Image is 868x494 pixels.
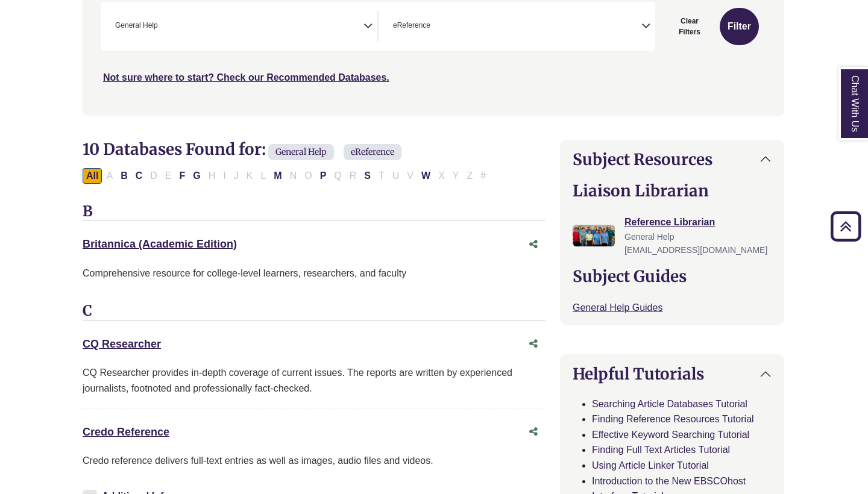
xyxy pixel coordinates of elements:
div: Alpha-list to filter by first letter of database name [83,170,491,180]
h2: Subject Guides [573,267,772,286]
a: Not sure where to start? Check our Recommended Databases. [103,72,389,83]
a: Using Article Linker Tutorial [592,460,709,471]
button: Filter Results B [117,168,131,184]
textarea: Search [433,22,438,32]
button: Filter Results F [175,168,189,184]
a: Effective Keyword Searching Tutorial [592,430,749,440]
span: General Help [624,232,675,242]
li: eReference [388,20,430,31]
textarea: Search [160,22,166,32]
span: 10 Databases Found for: [83,139,266,159]
a: CQ Researcher [83,338,161,350]
a: Searching Article Databases Tutorial [592,399,747,409]
button: Helpful Tutorials [561,355,784,393]
button: Clear Filters [662,8,717,45]
button: Share this database [521,233,546,256]
a: General Help Guides [573,302,662,313]
button: Filter Results G [189,168,204,184]
button: Share this database [521,421,546,443]
button: Filter Results C [132,168,146,184]
p: Comprehensive resource for college-level learners, researchers, and faculty [83,266,546,281]
p: Credo reference delivers full-text entries as well as images, audio files and videos. [83,453,546,469]
a: Credo Reference [83,426,169,438]
button: Submit for Search Results [720,8,759,45]
li: General Help [110,20,158,31]
button: Subject Resources [561,140,784,178]
button: All [83,168,102,184]
h3: B [83,203,546,221]
div: CQ Researcher provides in-depth coverage of current issues. The reports are written by experience... [83,365,546,396]
a: Reference Librarian [624,217,715,227]
button: Filter Results P [316,168,330,184]
span: General Help [115,20,158,31]
a: Finding Full Text Articles Tutorial [592,445,730,455]
button: Filter Results S [360,168,374,184]
button: Share this database [521,333,546,355]
a: Finding Reference Resources Tutorial [592,414,754,424]
span: eReference [344,144,401,160]
h3: C [83,302,546,320]
h2: Liaison Librarian [573,181,772,200]
a: Back to Top [826,218,865,234]
a: Britannica (Academic Edition) [83,238,237,250]
button: Filter Results W [418,168,434,184]
span: eReference [393,20,430,31]
img: Reference Librarian [573,225,615,246]
span: General Help [268,144,334,160]
button: Filter Results M [270,168,285,184]
span: [EMAIL_ADDRESS][DOMAIN_NAME] [624,245,767,255]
